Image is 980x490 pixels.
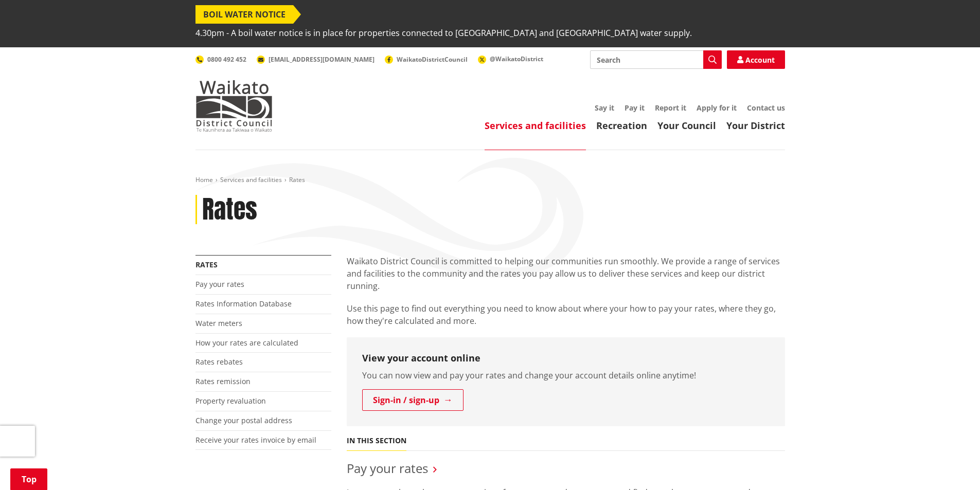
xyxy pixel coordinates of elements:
a: Account [727,50,785,69]
span: [EMAIL_ADDRESS][DOMAIN_NAME] [269,55,375,64]
a: How your rates are calculated [195,338,298,348]
a: Receive your rates invoice by email [195,435,316,445]
img: Waikato District Council - Te Kaunihera aa Takiwaa o Waikato [195,80,273,132]
h5: In this section [347,437,406,445]
a: Home [195,175,213,184]
span: BOIL WATER NOTICE [195,5,293,24]
a: Your District [726,119,785,132]
a: Pay your rates [195,279,244,289]
span: Rates [289,175,305,184]
a: Rates [195,260,218,269]
p: Use this page to find out everything you need to know about where your how to pay your rates, whe... [347,302,785,327]
input: Search input [590,50,722,69]
a: Change your postal address [195,415,292,425]
a: Rates Information Database [195,299,292,308]
a: @WaikatoDistrict [478,55,543,63]
a: Contact us [747,103,785,113]
a: Property revaluation [195,396,266,406]
p: You can now view and pay your rates and change your account details online anytime! [362,369,770,382]
a: Rates remission [195,376,251,386]
a: 0800 492 452 [195,55,246,64]
a: Report it [655,103,686,113]
nav: breadcrumb [195,176,785,185]
span: WaikatoDistrictCouncil [397,55,468,64]
h1: Rates [202,195,257,225]
h3: View your account online [362,353,770,364]
a: Rates rebates [195,357,243,367]
a: Pay your rates [347,460,428,477]
a: Services and facilities [220,175,282,184]
a: Sign-in / sign-up [362,389,464,411]
a: Apply for it [697,103,737,113]
a: Pay it [625,103,645,113]
span: @WaikatoDistrict [490,55,543,63]
a: Top [10,468,47,490]
span: 4.30pm - A boil water notice is in place for properties connected to [GEOGRAPHIC_DATA] and [GEOGR... [195,24,692,42]
a: Your Council [657,119,716,132]
a: WaikatoDistrictCouncil [385,55,468,64]
span: 0800 492 452 [207,55,246,64]
a: Water meters [195,318,242,328]
a: Say it [595,103,614,113]
a: Services and facilities [485,119,586,132]
p: Waikato District Council is committed to helping our communities run smoothly. We provide a range... [347,255,785,292]
a: Recreation [596,119,647,132]
a: [EMAIL_ADDRESS][DOMAIN_NAME] [257,55,375,64]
